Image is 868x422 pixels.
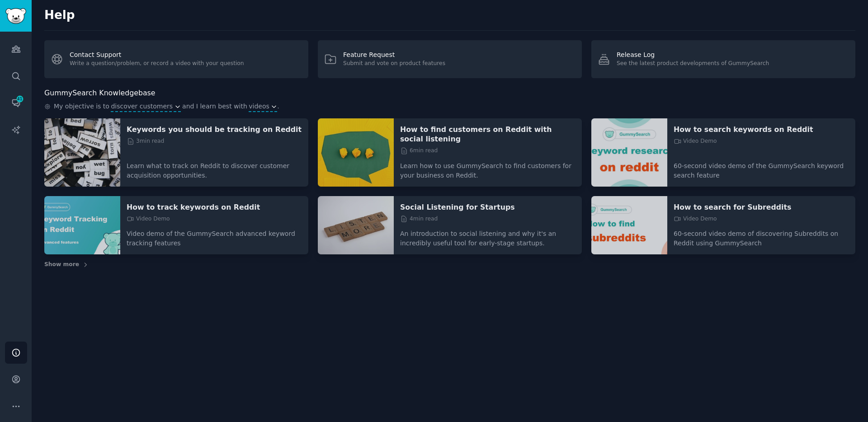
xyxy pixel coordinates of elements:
[127,202,302,212] a: How to track keywords on Reddit
[44,196,120,255] img: How to track keywords on Reddit
[400,202,576,212] a: Social Listening for Startups
[318,40,582,78] a: Feature RequestSubmit and vote on product features
[591,40,855,78] a: Release LogSee the latest product developments of GummySearch
[400,215,438,223] span: 4 min read
[674,137,717,145] span: Video Demo
[44,102,855,112] div: .
[54,102,109,112] span: My objective is to
[343,50,445,60] div: Feature Request
[5,92,27,114] a: 41
[400,147,438,155] span: 6 min read
[318,196,394,255] img: Social Listening for Startups
[318,118,394,187] img: How to find customers on Reddit with social listening
[674,155,849,180] p: 60-second video demo of the GummySearch keyword search feature
[111,102,173,111] span: discover customers
[127,137,164,145] span: 3 min read
[5,8,26,24] img: GummySearch logo
[674,125,849,134] a: How to search keywords on Reddit
[400,125,576,144] a: How to find customers on Reddit with social listening
[249,102,269,111] span: videos
[591,118,667,187] img: How to search keywords on Reddit
[44,8,855,23] h2: Help
[674,215,717,223] span: Video Demo
[617,60,769,68] div: See the latest product developments of GummySearch
[44,118,120,187] img: Keywords you should be tracking on Reddit
[16,96,24,102] span: 41
[182,102,247,112] span: and I learn best with
[127,223,302,248] p: Video demo of the GummySearch advanced keyword tracking features
[400,155,576,180] p: Learn how to use GummySearch to find customers for your business on Reddit.
[44,88,155,99] h2: GummySearch Knowledgebase
[591,196,667,255] img: How to search for Subreddits
[400,223,576,248] p: An introduction to social listening and why it's an incredibly useful tool for early-stage startups.
[674,202,849,212] a: How to search for Subreddits
[674,223,849,248] p: 60-second video demo of discovering Subreddits on Reddit using GummySearch
[44,261,79,269] span: Show more
[111,102,180,111] button: discover customers
[617,50,769,60] div: Release Log
[249,102,277,111] button: videos
[343,60,445,68] div: Submit and vote on product features
[127,155,302,180] p: Learn what to track on Reddit to discover customer acquisition opportunities.
[127,215,170,223] span: Video Demo
[127,125,302,134] a: Keywords you should be tracking on Reddit
[44,40,308,78] a: Contact SupportWrite a question/problem, or record a video with your question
